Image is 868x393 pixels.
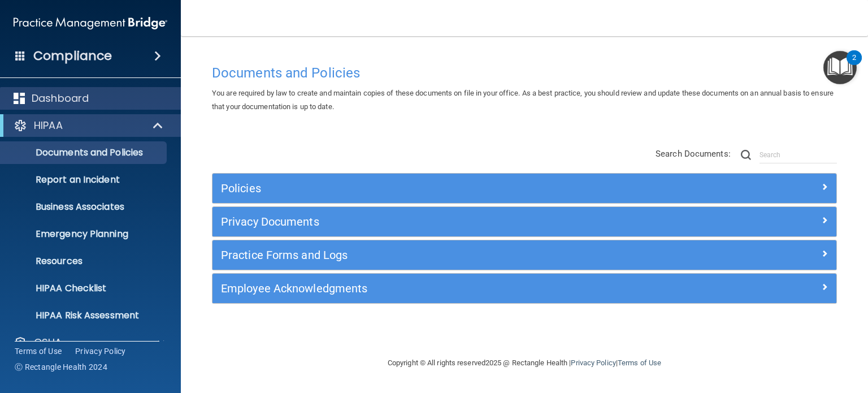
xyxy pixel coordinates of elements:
[14,92,164,105] a: Dashboard
[759,146,837,163] input: Search
[852,58,856,72] div: 2
[33,48,112,64] h4: Compliance
[7,228,162,240] p: Emergency Planning
[7,310,162,321] p: HIPAA Risk Assessment
[7,256,162,267] p: Resources
[14,12,167,34] img: PMB logo
[221,213,828,231] a: Privacy Documents
[221,249,672,261] h5: Practice Forms and Logs
[7,174,162,185] p: Report an Incident
[212,89,834,111] span: You are required by law to create and maintain copies of these documents on file in your office. ...
[75,346,126,357] a: Privacy Policy
[221,282,672,295] h5: Employee Acknowledgments
[221,246,828,264] a: Practice Forms and Logs
[318,345,731,381] div: Copyright © All rights reserved 2025 @ Rectangle Health | |
[7,201,162,213] p: Business Associates
[571,359,615,367] a: Privacy Policy
[656,149,731,159] span: Search Documents:
[221,215,672,228] h5: Privacy Documents
[15,346,62,357] a: Terms of Use
[14,119,164,132] a: HIPAA
[15,361,107,373] span: Ⓒ Rectangle Health 2024
[7,283,162,294] p: HIPAA Checklist
[741,150,751,160] img: ic-search.3b580494.png
[7,147,162,158] p: Documents and Policies
[221,179,828,197] a: Policies
[32,92,89,105] p: Dashboard
[221,279,828,297] a: Employee Acknowledgments
[14,93,25,104] img: dashboard.aa5b2476.svg
[618,359,661,367] a: Terms of Use
[34,119,63,132] p: HIPAA
[34,336,62,349] p: OSHA
[14,336,164,349] a: OSHA
[212,66,837,80] h4: Documents and Policies
[221,182,672,195] h5: Policies
[823,51,857,84] button: Open Resource Center, 2 new notifications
